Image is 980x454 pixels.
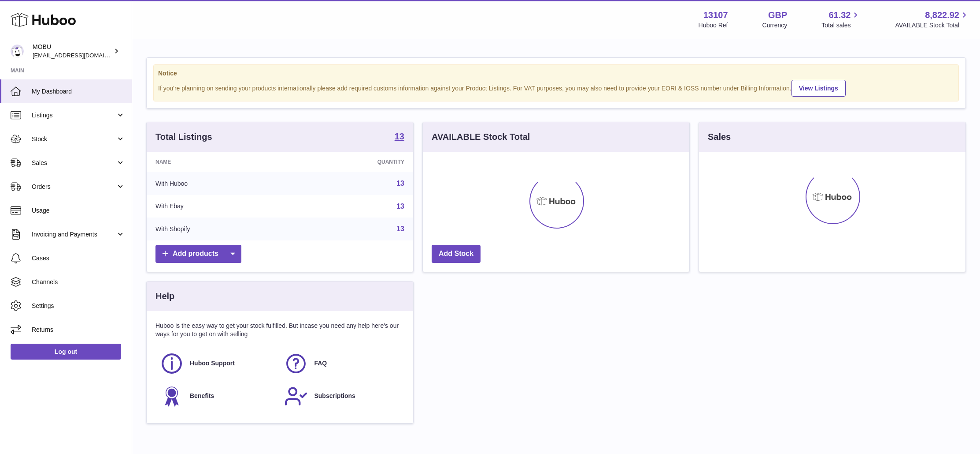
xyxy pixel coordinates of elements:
span: Total sales [821,21,861,30]
span: Channels [32,278,125,286]
span: Invoicing and Payments [32,230,116,239]
td: With Huboo [147,172,290,195]
span: [EMAIL_ADDRESS][DOMAIN_NAME] [33,52,129,59]
div: Currency [762,21,788,30]
h3: Total Listings [155,131,212,143]
a: View Listings [791,80,846,97]
span: My Dashboard [32,87,125,96]
a: Add products [155,245,241,263]
div: MOBU [33,43,112,60]
span: Huboo Support [190,359,235,368]
a: Add Stock [432,245,481,263]
a: 13 [396,203,404,210]
a: Huboo Support [160,352,275,375]
span: Cases [32,254,125,263]
strong: Notice [158,69,954,78]
th: Quantity [290,152,413,172]
span: Usage [32,206,125,215]
span: 61.32 [828,9,851,21]
img: mo@mobu.co.uk [11,45,24,58]
h3: Help [155,290,174,302]
strong: 13107 [703,9,728,21]
h3: Sales [708,131,731,143]
p: Huboo is the easy way to get your stock fulfilled. But incase you need any help here's our ways f... [155,322,404,338]
td: With Shopify [147,218,290,240]
strong: GBP [768,9,787,21]
span: AVAILABLE Stock Total [895,21,969,30]
a: Log out [11,344,121,360]
a: Benefits [160,384,275,408]
div: Huboo Ref [699,21,728,30]
span: Benefits [190,392,214,400]
span: Listings [32,111,116,120]
a: 8,822.92 AVAILABLE Stock Total [895,9,969,30]
td: With Ebay [147,195,290,218]
span: FAQ [314,359,327,368]
span: Returns [32,326,125,334]
span: 8,822.92 [925,9,959,21]
div: If you're planning on sending your products internationally please add required customs informati... [158,79,954,97]
span: Settings [32,302,125,310]
a: 13 [396,225,404,233]
span: Stock [32,135,116,143]
a: 13 [395,132,404,143]
a: FAQ [284,352,399,375]
span: Orders [32,183,116,191]
a: 61.32 Total sales [821,9,861,30]
strong: 13 [395,132,404,141]
h3: AVAILABLE Stock Total [432,131,530,143]
th: Name [147,152,290,172]
a: Subscriptions [284,384,399,408]
a: 13 [396,180,404,187]
span: Subscriptions [314,392,355,400]
span: Sales [32,159,116,167]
